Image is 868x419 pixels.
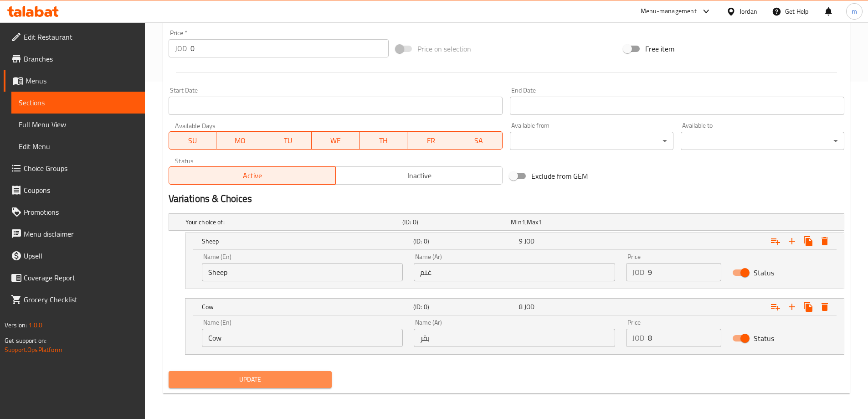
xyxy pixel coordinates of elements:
[24,53,138,64] span: Branches
[519,235,523,247] span: 9
[645,43,674,54] span: Free item
[24,250,138,261] span: Upsell
[800,233,817,249] button: Clone new choice
[531,171,588,181] span: Exclude from GEM
[4,70,145,92] a: Menus
[335,166,503,185] button: Inactive
[4,26,145,48] a: Edit Restaurant
[524,301,534,313] span: JOD
[459,134,499,147] span: SA
[407,131,455,150] button: FR
[264,131,312,150] button: TU
[800,299,817,315] button: Clone new choice
[511,216,521,228] span: Min
[754,267,774,278] span: Status
[169,214,844,230] div: Expand
[817,233,833,249] button: Delete Sheep
[4,223,145,245] a: Menu disclaimer
[411,134,452,147] span: FR
[175,43,187,54] p: JOD
[24,163,138,174] span: Choice Groups
[24,207,138,217] span: Promotions
[202,237,410,246] h5: Sheep
[510,132,673,150] div: ​
[360,131,407,150] button: TH
[315,134,356,147] span: WE
[522,216,525,228] span: 1
[852,6,857,16] span: m
[413,302,515,311] h5: (ID: 0)
[173,134,213,147] span: SU
[4,201,145,223] a: Promotions
[4,157,145,179] a: Choice Groups
[24,185,138,196] span: Coupons
[176,374,325,385] span: Update
[641,6,697,17] div: Menu-management
[339,169,499,182] span: Inactive
[169,131,217,150] button: SU
[648,329,721,347] input: Please enter price
[538,216,542,228] span: 1
[190,39,389,57] input: Please enter price
[185,233,844,249] div: Expand
[24,228,138,239] span: Menu disclaimer
[169,192,844,206] h2: Variations & Choices
[5,335,46,347] span: Get support on:
[681,132,844,150] div: ​
[185,299,844,315] div: Expand
[24,31,138,42] span: Edit Restaurant
[527,216,538,228] span: Max
[417,43,471,54] span: Price on selection
[414,329,615,347] input: Enter name Ar
[185,217,399,227] h5: Your choice of:
[202,302,410,311] h5: Cow
[19,119,138,130] span: Full Menu View
[216,131,264,150] button: MO
[817,299,833,315] button: Delete Cow
[220,134,261,147] span: MO
[5,319,27,331] span: Version:
[4,245,145,267] a: Upsell
[24,294,138,305] span: Grocery Checklist
[202,263,403,281] input: Enter name En
[11,135,145,157] a: Edit Menu
[784,233,800,249] button: Add new choice
[754,333,774,344] span: Status
[28,319,42,331] span: 1.0.0
[363,134,404,147] span: TH
[169,371,332,388] button: Update
[648,263,721,281] input: Please enter price
[4,179,145,201] a: Coupons
[4,289,145,310] a: Grocery Checklist
[414,263,615,281] input: Enter name Ar
[4,267,145,289] a: Coverage Report
[169,166,336,185] button: Active
[26,75,138,86] span: Menus
[413,237,515,246] h5: (ID: 0)
[19,141,138,152] span: Edit Menu
[767,233,784,249] button: Add choice group
[632,332,644,343] p: JOD
[202,329,403,347] input: Enter name En
[402,217,507,227] h5: (ID: 0)
[784,299,800,315] button: Add new choice
[11,114,145,135] a: Full Menu View
[268,134,308,147] span: TU
[632,267,644,278] p: JOD
[455,131,503,150] button: SA
[5,344,62,356] a: Support.OpsPlatform
[312,131,360,150] button: WE
[11,92,145,114] a: Sections
[511,217,616,227] div: ,
[173,169,332,182] span: Active
[740,6,757,16] div: Jordan
[24,272,138,283] span: Coverage Report
[524,235,534,247] span: JOD
[19,97,138,108] span: Sections
[4,48,145,70] a: Branches
[519,301,523,313] span: 8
